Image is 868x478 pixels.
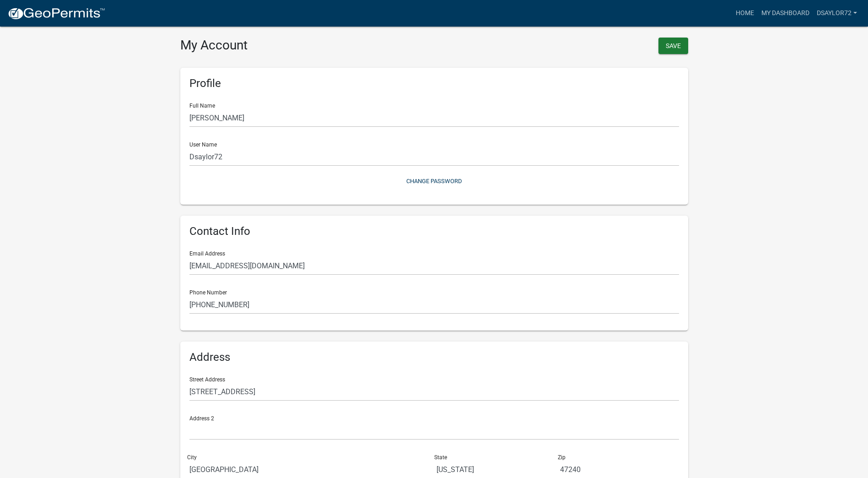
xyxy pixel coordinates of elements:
h6: Address [189,351,679,364]
h6: Contact Info [189,225,679,238]
button: Save [658,38,688,54]
a: My Dashboard [758,5,813,22]
a: Dsaylor72 [813,5,861,22]
button: Change Password [189,174,679,189]
h6: Profile [189,77,679,90]
h3: My Account [180,38,427,53]
a: Home [732,5,758,22]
